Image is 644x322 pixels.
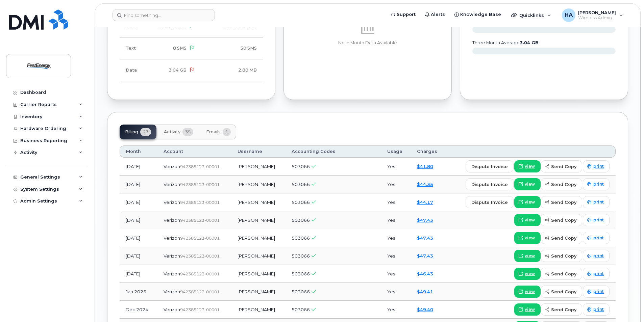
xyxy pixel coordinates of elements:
[381,265,411,283] td: Yes
[417,271,433,276] a: $46.43
[541,250,582,262] button: send copy
[292,199,310,205] span: 503066
[615,293,639,317] iframe: Messenger Launcher
[420,8,450,21] a: Alerts
[506,8,556,22] div: Quicklinks
[417,182,433,187] a: $44.35
[386,8,420,21] a: Support
[164,199,180,205] span: Verizon
[231,145,286,158] th: Username
[120,37,147,59] td: Text
[583,214,610,226] a: print
[583,303,610,316] a: print
[180,164,220,169] span: 942385123-00001
[231,193,286,211] td: [PERSON_NAME]
[223,128,231,136] span: 1
[431,11,445,18] span: Alerts
[525,271,535,277] span: view
[557,8,628,22] div: Hughes, Aaron B
[471,199,508,206] span: dispute invoice
[417,199,433,205] a: $44.17
[292,271,310,276] span: 503066
[417,289,433,294] a: $49.41
[472,40,539,45] text: three month average
[381,247,411,265] td: Yes
[286,145,381,158] th: Accounting Codes
[381,158,411,176] td: Yes
[180,236,220,241] span: 942385123-00001
[525,235,535,241] span: view
[397,11,416,18] span: Support
[120,193,157,211] td: [DATE]
[381,229,411,247] td: Yes
[292,164,310,169] span: 503066
[541,178,582,190] button: send copy
[381,301,411,319] td: Yes
[164,253,180,259] span: Verizon
[551,271,576,277] span: send copy
[120,301,157,319] td: Dec 2024
[519,12,544,18] span: Quicklinks
[296,40,439,46] p: No In Month Data Available
[514,268,541,280] a: view
[157,145,231,158] th: Account
[460,11,501,18] span: Knowledge Base
[466,160,514,172] button: dispute invoice
[164,307,180,312] span: Verizon
[417,307,433,312] a: $49.40
[381,283,411,301] td: Yes
[120,247,157,265] td: [DATE]
[471,181,508,188] span: dispute invoice
[292,253,310,259] span: 503066
[593,199,604,205] span: print
[120,145,157,158] th: Month
[180,218,220,223] span: 942385123-00001
[541,196,582,208] button: send copy
[180,307,220,312] span: 942385123-00001
[417,217,433,223] a: $47.43
[593,306,604,313] span: print
[164,289,180,294] span: Verizon
[514,250,541,262] a: view
[541,160,582,172] button: send copy
[120,158,157,176] td: [DATE]
[593,289,604,295] span: print
[120,59,147,81] td: Data
[551,181,576,188] span: send copy
[525,289,535,295] span: view
[525,306,535,313] span: view
[231,265,286,283] td: [PERSON_NAME]
[551,217,576,223] span: send copy
[593,271,604,277] span: print
[180,182,220,187] span: 942385123-00001
[551,306,576,313] span: send copy
[173,46,187,51] span: 8 SMS
[551,289,576,295] span: send copy
[292,307,310,312] span: 503066
[551,163,576,170] span: send copy
[583,196,610,208] a: print
[593,163,604,169] span: print
[583,250,610,262] a: print
[514,178,541,190] a: view
[551,235,576,241] span: send copy
[164,235,180,241] span: Verizon
[292,235,310,241] span: 503066
[565,11,573,19] span: HA
[520,40,539,45] tspan: 3.04 GB
[201,59,263,81] td: 2.80 MB
[120,229,157,247] td: [DATE]
[231,247,286,265] td: [PERSON_NAME]
[180,289,220,294] span: 942385123-00001
[231,158,286,176] td: [PERSON_NAME]
[541,286,582,298] button: send copy
[578,10,616,15] span: [PERSON_NAME]
[169,68,187,73] span: 3.04 GB
[231,301,286,319] td: [PERSON_NAME]
[583,286,610,298] a: print
[417,253,433,259] a: $47.43
[417,164,433,169] a: $41.80
[551,253,576,259] span: send copy
[120,283,157,301] td: Jan 2025
[120,176,157,193] td: [DATE]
